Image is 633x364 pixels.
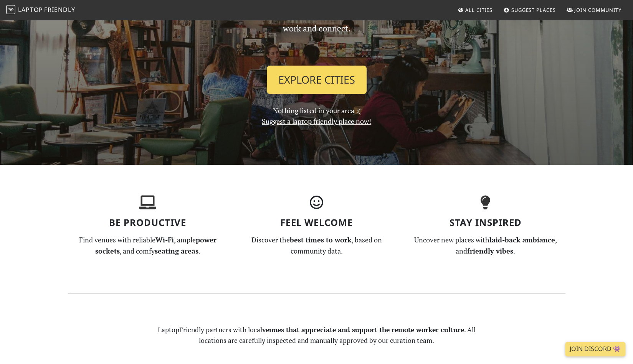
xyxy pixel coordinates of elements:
span: Laptop [18,5,43,14]
h3: Feel Welcome [237,217,397,228]
a: Suggest a laptop friendly place now! [262,117,371,126]
strong: friendly vibes [467,246,513,255]
strong: Wi-Fi [155,235,174,244]
img: LaptopFriendly [6,5,15,14]
h3: Stay Inspired [406,217,565,228]
p: Find venues with reliable , ample , and comfy . [68,234,228,257]
strong: power sockets [95,235,217,255]
a: Suggest Places [501,3,559,17]
p: LaptopFriendly partners with local . All locations are carefully inspected and manually approved ... [152,324,481,346]
strong: laid-back ambiance [489,235,555,244]
strong: best times to work [290,235,352,244]
span: Join Community [574,7,621,13]
p: From coffee shops to hotel lobbies, discover everyday places to work and connect. [195,8,439,59]
span: Friendly [44,5,75,14]
h3: Be Productive [68,217,228,228]
span: Suggest Places [511,7,556,13]
p: Discover the , based on community data. [237,234,397,257]
a: LaptopFriendly LaptopFriendly [6,3,75,17]
a: All Cities [455,3,496,17]
strong: venues that appreciate and support the remote worker culture [262,325,464,334]
a: Join Community [564,3,625,17]
div: Nothing listed in your area :( [190,8,443,127]
a: Join Discord 👾 [565,342,625,356]
span: All Cities [465,7,493,13]
strong: seating areas [155,246,198,255]
a: Explore Cities [267,66,367,94]
p: Uncover new places with , and . [406,234,565,257]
